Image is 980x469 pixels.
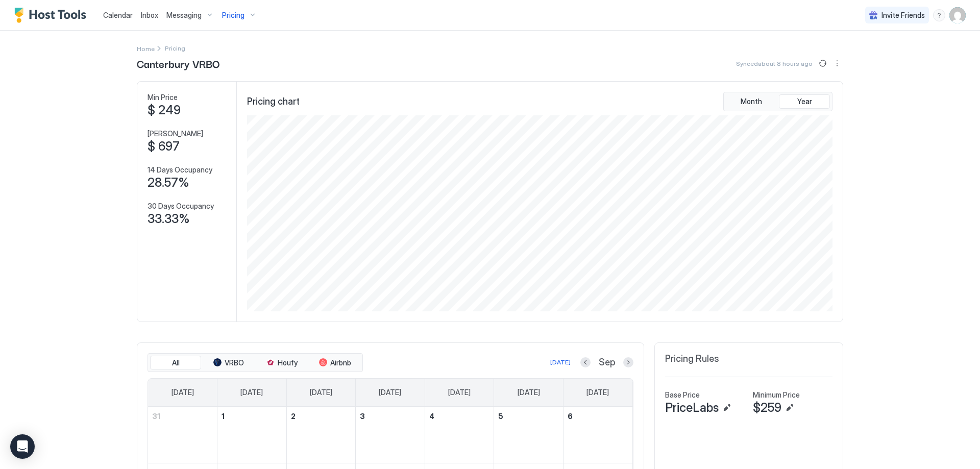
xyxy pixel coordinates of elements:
[148,407,217,426] a: August 31, 2025
[166,11,202,20] span: Messaging
[933,9,945,21] div: menu
[576,379,619,406] a: Saturday
[152,412,160,421] span: 31
[665,353,719,365] span: Pricing Rules
[736,60,813,67] span: Synced about 8 hours ago
[360,412,365,421] span: 3
[230,379,273,406] a: Monday
[222,412,225,421] span: 1
[148,353,363,373] div: tab-group
[148,407,217,463] td: August 31, 2025
[165,44,185,52] span: Breadcrumb
[203,356,254,370] button: VRBO
[623,357,633,367] button: Next month
[753,390,800,400] span: Minimum Price
[217,407,287,463] td: September 1, 2025
[741,97,762,106] span: Month
[240,388,263,397] span: [DATE]
[783,402,796,414] button: Edit
[310,388,332,397] span: [DATE]
[665,390,700,400] span: Base Price
[141,11,158,19] span: Inbox
[726,94,777,109] button: Month
[563,407,632,426] a: September 6, 2025
[549,356,572,368] button: [DATE]
[309,356,360,370] button: Airbnb
[217,407,286,426] a: September 1, 2025
[286,407,356,463] td: September 2, 2025
[148,93,178,102] span: Min Price
[753,400,781,415] span: $259
[369,379,411,406] a: Wednesday
[148,202,214,211] span: 30 Days Occupancy
[247,96,300,108] span: Pricing chart
[881,11,925,20] span: Invite Friends
[379,388,401,397] span: [DATE]
[831,57,843,69] button: More options
[148,129,203,138] span: [PERSON_NAME]
[103,10,133,20] a: Calendar
[429,412,434,421] span: 4
[137,43,155,54] a: Home
[141,10,158,20] a: Inbox
[507,379,550,406] a: Friday
[356,407,425,426] a: September 3, 2025
[278,358,298,367] span: Houfy
[448,388,471,397] span: [DATE]
[721,402,733,414] button: Edit
[356,407,425,463] td: September 3, 2025
[148,103,181,118] span: $ 249
[949,7,966,23] div: User profile
[425,407,494,463] td: September 4, 2025
[831,57,843,69] div: menu
[103,11,133,19] span: Calendar
[797,97,812,106] span: Year
[171,388,194,397] span: [DATE]
[300,379,342,406] a: Tuesday
[256,356,307,370] button: Houfy
[550,358,571,367] div: [DATE]
[14,8,91,23] a: Host Tools Logo
[291,412,296,421] span: 2
[137,56,220,71] span: Canterbury VRBO
[161,379,204,406] a: Sunday
[563,407,632,463] td: September 6, 2025
[817,57,829,69] button: Sync prices
[172,358,180,367] span: All
[148,175,189,190] span: 28.57%
[498,412,503,421] span: 5
[518,388,540,397] span: [DATE]
[665,400,719,415] span: PriceLabs
[568,412,573,421] span: 6
[148,165,212,175] span: 14 Days Occupancy
[425,407,494,426] a: September 4, 2025
[586,388,609,397] span: [DATE]
[779,94,830,109] button: Year
[150,356,201,370] button: All
[330,358,351,367] span: Airbnb
[287,407,356,426] a: September 2, 2025
[723,92,832,111] div: tab-group
[599,357,615,368] span: Sep
[580,357,591,367] button: Previous month
[148,139,180,154] span: $ 697
[137,43,155,54] div: Breadcrumb
[438,379,481,406] a: Thursday
[148,211,190,227] span: 33.33%
[494,407,563,463] td: September 5, 2025
[10,434,35,459] div: Open Intercom Messenger
[225,358,244,367] span: VRBO
[137,45,155,53] span: Home
[494,407,563,426] a: September 5, 2025
[222,11,244,20] span: Pricing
